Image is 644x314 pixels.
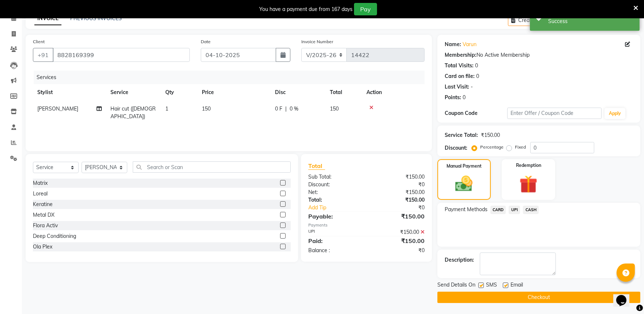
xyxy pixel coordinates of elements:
[303,188,366,196] div: Net:
[445,144,467,152] div: Discount:
[33,179,48,187] div: Matrix
[325,84,362,101] th: Total
[303,212,366,221] div: Payable:
[161,84,197,101] th: Qty
[511,281,523,290] span: Email
[445,62,474,70] div: Total Visits:
[303,196,366,204] div: Total:
[463,94,466,101] div: 0
[362,84,425,101] th: Action
[34,12,61,25] a: INVOICE
[285,105,287,113] span: |
[366,236,430,245] div: ₹150.00
[508,15,550,26] button: Create New
[605,108,625,119] button: Apply
[445,83,469,91] div: Last Visit:
[471,83,473,91] div: -
[377,204,430,212] div: ₹0
[507,108,602,119] input: Enter Offer / Coupon Code
[476,72,479,80] div: 0
[450,174,478,194] img: _cash.svg
[271,84,325,101] th: Disc
[490,206,506,214] span: CARD
[202,105,211,112] span: 150
[303,173,366,181] div: Sub Total:
[33,201,53,208] div: Keratine
[445,94,461,101] div: Points:
[366,188,430,196] div: ₹150.00
[445,256,474,264] div: Description:
[330,105,339,112] span: 150
[290,105,298,113] span: 0 %
[515,144,526,150] label: Fixed
[308,222,424,228] div: Payments
[481,131,500,139] div: ₹150.00
[303,228,366,236] div: UPI
[480,144,504,150] label: Percentage
[366,173,430,181] div: ₹150.00
[33,243,52,251] div: Ola Plex
[475,62,478,70] div: 0
[613,285,637,307] iframe: chat widget
[165,105,168,112] span: 1
[201,38,211,45] label: Date
[33,38,45,45] label: Client
[303,204,377,212] a: Add Tip
[548,18,634,25] div: Success
[445,72,475,80] div: Card on file:
[197,84,271,101] th: Price
[33,211,54,219] div: Metal DX
[516,162,541,169] label: Redemption
[133,161,291,173] input: Search or Scan
[445,51,477,59] div: Membership:
[437,292,640,303] button: Checkout
[301,38,333,45] label: Invoice Number
[437,281,475,290] span: Send Details On
[366,228,430,236] div: ₹150.00
[445,51,633,59] div: No Active Membership
[33,190,48,198] div: Loreal
[514,173,543,195] img: _gift.svg
[34,71,430,84] div: Services
[259,5,353,13] div: You have a payment due from 167 days
[303,236,366,245] div: Paid:
[445,109,508,117] div: Coupon Code
[70,15,122,22] a: PREVIOUS INVOICES
[447,163,482,169] label: Manual Payment
[33,48,53,62] button: +91
[463,41,477,48] a: Varun
[486,281,497,290] span: SMS
[366,196,430,204] div: ₹150.00
[445,41,461,48] div: Name:
[445,131,478,139] div: Service Total:
[303,181,366,188] div: Discount:
[509,206,520,214] span: UPI
[53,48,190,62] input: Search by Name/Mobile/Email/Code
[106,84,161,101] th: Service
[366,181,430,188] div: ₹0
[366,247,430,254] div: ₹0
[523,206,539,214] span: CASH
[308,162,325,170] span: Total
[354,3,377,15] button: Pay
[445,206,487,213] span: Payment Methods
[33,222,58,229] div: Flora Activ
[33,84,106,101] th: Stylist
[275,105,282,113] span: 0 F
[33,232,76,240] div: Deep Conditioning
[110,105,156,120] span: Hair cut ([DEMOGRAPHIC_DATA])
[366,212,430,221] div: ₹150.00
[303,247,366,254] div: Balance :
[37,105,78,112] span: [PERSON_NAME]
